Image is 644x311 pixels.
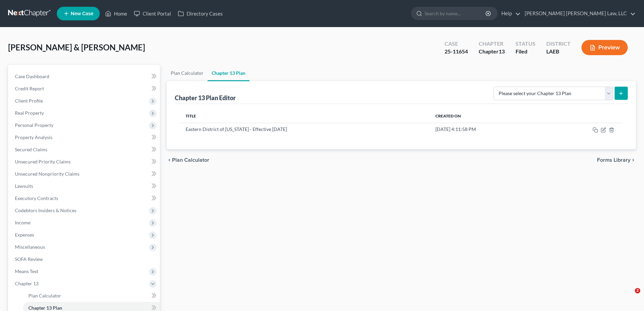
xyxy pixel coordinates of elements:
span: Chapter 13 [15,281,39,286]
span: 13 [499,48,505,54]
span: New Case [71,11,93,16]
span: Lawsuits [15,183,33,189]
th: Title [180,109,430,123]
a: Case Dashboard [9,70,160,83]
span: Plan Calculator [172,157,209,163]
span: Case Dashboard [15,73,49,79]
div: Status [516,40,535,48]
span: SOFA Review [15,256,43,262]
div: Chapter 13 Plan Editor [175,94,236,102]
th: Created On [430,109,544,123]
span: Plan Calculator [28,293,61,298]
span: [PERSON_NAME] & [PERSON_NAME] [8,42,145,52]
div: LAEB [546,48,571,55]
span: Codebtors Insiders & Notices [15,207,76,213]
i: chevron_right [630,157,636,163]
a: Property Analysis [9,131,160,143]
div: 25-11654 [445,48,468,55]
span: Unsecured Priority Claims [15,159,71,164]
div: Chapter [479,48,505,55]
a: Chapter 13 Plan [208,65,249,81]
span: 2 [635,288,640,293]
span: Real Property [15,110,44,116]
a: Unsecured Priority Claims [9,156,160,168]
span: Client Profile [15,98,43,104]
div: Filed [516,48,535,55]
span: Expenses [15,232,34,238]
span: Secured Claims [15,147,47,152]
a: Credit Report [9,83,160,95]
span: Unsecured Nonpriority Claims [15,171,79,177]
a: Directory Cases [174,7,226,20]
button: Preview [581,40,628,55]
span: Means Test [15,268,38,274]
span: Property Analysis [15,134,52,140]
span: Miscellaneous [15,244,45,250]
a: SOFA Review [9,253,160,265]
a: [PERSON_NAME] [PERSON_NAME] Law, LLC [521,7,636,20]
a: Plan Calculator [23,290,160,302]
span: Income [15,220,30,225]
button: chevron_left Plan Calculator [167,157,209,163]
span: Personal Property [15,122,53,128]
a: Home [102,7,130,20]
span: Chapter 13 Plan [28,305,62,311]
div: Chapter [479,40,505,48]
span: Executory Contracts [15,195,58,201]
iframe: Intercom live chat [621,288,637,304]
span: Forms Library [597,157,630,163]
a: Lawsuits [9,180,160,192]
div: District [546,40,571,48]
span: Credit Report [15,86,44,91]
a: Unsecured Nonpriority Claims [9,168,160,180]
button: Forms Library chevron_right [597,157,636,163]
a: Secured Claims [9,143,160,156]
a: Executory Contracts [9,192,160,204]
td: Eastern District of [US_STATE] - Effective [DATE] [180,123,430,136]
div: Case [445,40,468,48]
td: [DATE] 4:11:58 PM [430,123,544,136]
a: Client Portal [130,7,174,20]
a: Plan Calculator [167,65,208,81]
input: Search by name... [425,7,486,20]
a: Help [498,7,521,20]
i: chevron_left [167,157,172,163]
